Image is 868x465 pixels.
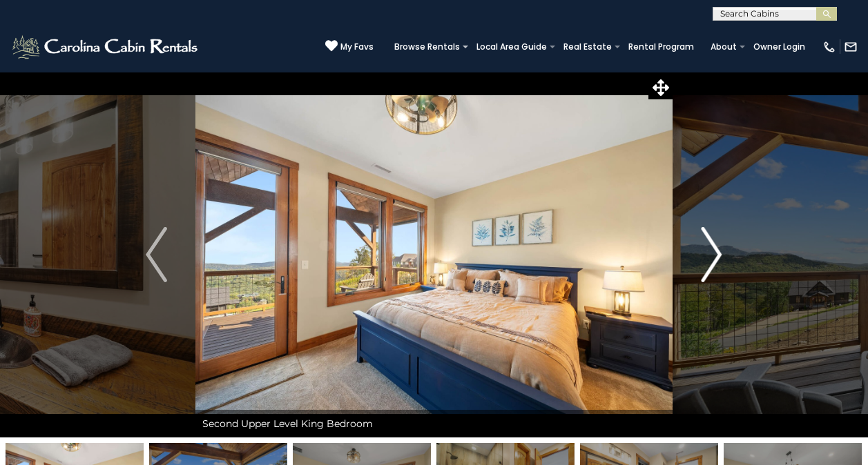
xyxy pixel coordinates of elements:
[340,41,374,53] span: My Favs
[325,39,374,54] a: My Favs
[621,37,701,57] a: Rental Program
[146,227,166,282] img: arrow
[673,72,750,437] button: Next
[387,37,467,57] a: Browse Rentals
[470,37,554,57] a: Local Area Guide
[10,33,202,61] img: White-1-2.png
[704,37,744,57] a: About
[746,37,812,57] a: Owner Login
[117,72,195,437] button: Previous
[195,410,673,437] div: Second Upper Level King Bedroom
[844,40,858,54] img: mail-regular-white.png
[701,227,722,282] img: arrow
[822,40,836,54] img: phone-regular-white.png
[557,37,619,57] a: Real Estate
